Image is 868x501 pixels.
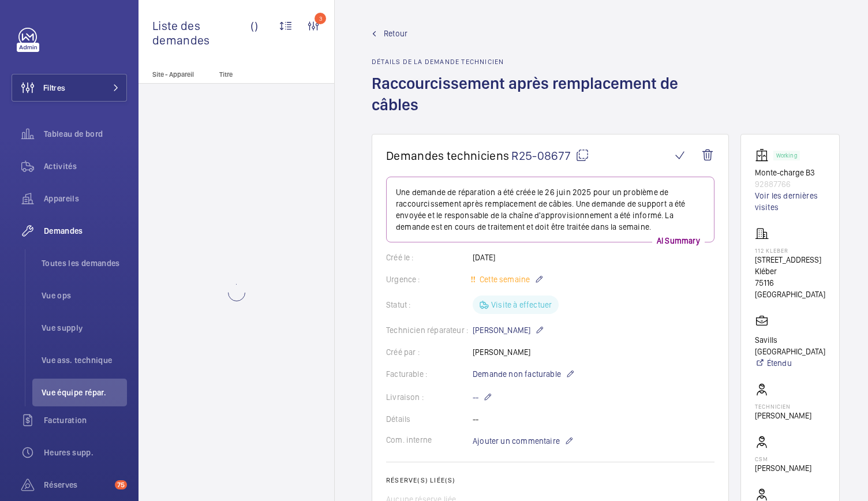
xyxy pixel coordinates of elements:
[44,128,127,140] span: Tableau de bord
[473,390,492,404] p: --
[44,160,127,172] span: Activités
[372,73,734,134] h1: Raccourcissement après remplacement de câbles
[372,58,734,66] h2: Détails de la demande technicien
[776,154,797,158] p: Working
[42,387,127,398] span: Vue équipe répar.
[152,18,250,47] span: Liste des demandes
[473,435,560,447] span: Ajouter un commentaire
[755,277,825,300] p: 75116 [GEOGRAPHIC_DATA]
[42,322,127,334] span: Vue supply
[386,148,509,163] span: Demandes techniciens
[42,354,127,366] span: Vue ass. technique
[44,414,127,426] span: Facturation
[755,403,811,410] p: Technicien
[755,254,825,277] p: [STREET_ADDRESS] Kléber
[219,70,295,78] p: Titre
[396,186,705,233] p: Une demande de réparation a été créée le 26 juin 2025 pour un problème de raccourcissement après ...
[42,257,127,269] span: Toutes les demandes
[44,447,127,458] span: Heures supp.
[473,323,544,337] p: [PERSON_NAME]
[44,193,127,204] span: Appareils
[42,290,127,301] span: Vue ops
[755,148,773,162] img: elevator.svg
[755,462,811,474] p: [PERSON_NAME]
[755,357,825,369] a: Étendu
[755,167,825,178] p: Monte-charge B3
[755,190,825,213] a: Voir les dernières visites
[473,368,561,380] span: Demande non facturable
[386,476,714,484] h2: Réserve(s) liée(s)
[511,148,589,163] span: R25-08677
[755,178,825,190] p: 92887766
[115,480,127,489] span: 75
[384,28,407,39] span: Retour
[139,70,215,78] p: Site - Appareil
[44,225,127,237] span: Demandes
[44,479,110,491] span: Réserves
[652,235,705,246] p: AI Summary
[43,82,65,94] span: Filtres
[12,74,127,102] button: Filtres
[755,334,825,357] p: Savills [GEOGRAPHIC_DATA]
[755,455,811,462] p: CSM
[477,275,530,284] span: Cette semaine
[755,410,811,421] p: [PERSON_NAME]
[755,247,825,254] p: 112 Kleber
